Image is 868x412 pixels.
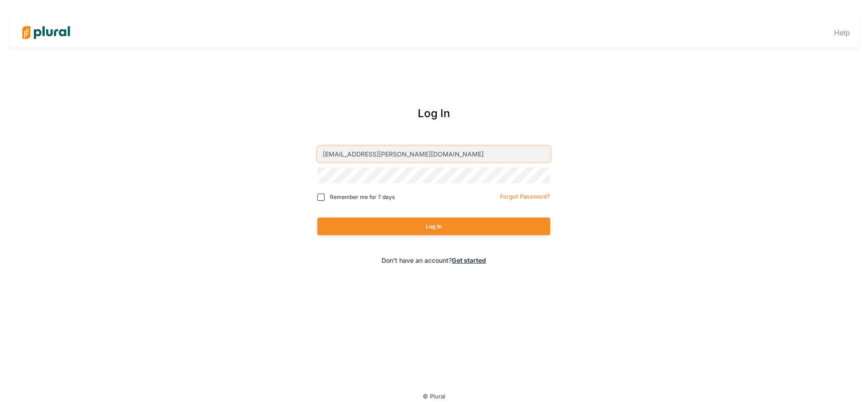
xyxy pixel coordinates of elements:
[330,193,395,201] span: Remember me for 7 days
[500,191,550,200] a: Forgot Password?
[317,218,550,235] button: Log In
[423,393,445,400] small: © Plural
[500,193,550,200] small: Forgot Password?
[317,194,325,201] input: Remember me for 7 days
[14,17,78,48] img: Logo for Plural
[279,256,590,265] div: Don't have an account?
[452,256,486,264] a: Get started
[317,146,550,162] input: Email address
[834,28,850,37] a: Help
[279,105,590,122] div: Log In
